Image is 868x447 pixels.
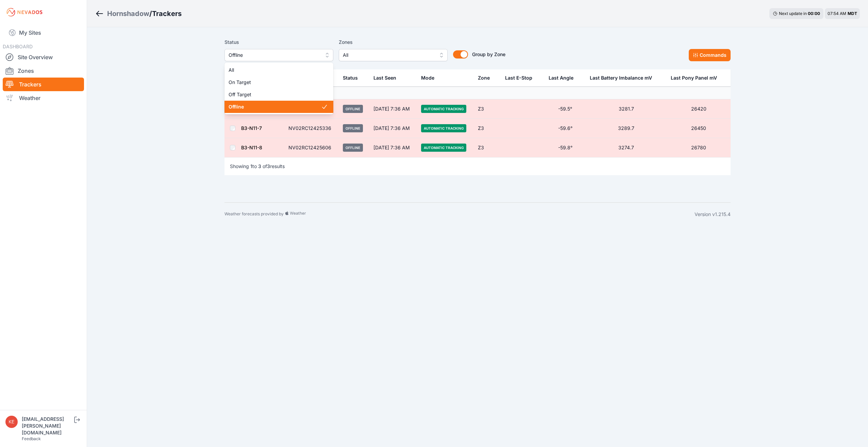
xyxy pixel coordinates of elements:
span: On Target [229,79,321,86]
span: All [229,67,321,73]
span: Offline [229,103,321,110]
span: Off Target [229,91,321,98]
div: Offline [224,63,333,114]
span: Offline [229,51,320,59]
button: Offline [224,49,333,61]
